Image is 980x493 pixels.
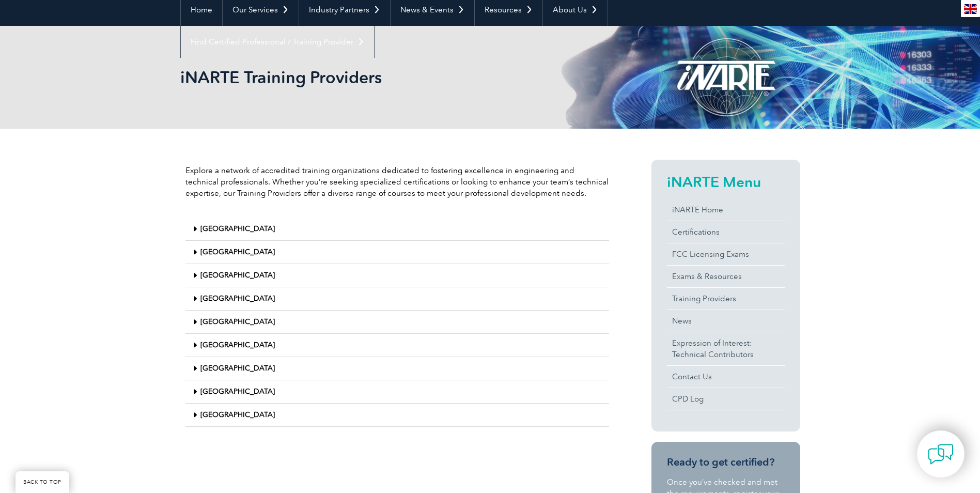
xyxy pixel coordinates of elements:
a: [GEOGRAPHIC_DATA] [200,387,275,396]
a: iNARTE Home [667,199,785,221]
h1: iNARTE Training Providers [180,67,577,87]
a: [GEOGRAPHIC_DATA] [200,248,275,256]
div: [GEOGRAPHIC_DATA] [185,311,609,334]
div: [GEOGRAPHIC_DATA] [185,357,609,380]
div: [GEOGRAPHIC_DATA] [185,287,609,311]
div: [GEOGRAPHIC_DATA] [185,404,609,427]
a: Exams & Resources [667,266,785,287]
a: [GEOGRAPHIC_DATA] [200,294,275,303]
p: Explore a network of accredited training organizations dedicated to fostering excellence in engin... [185,165,609,199]
a: Find Certified Professional / Training Provider [181,26,374,58]
a: [GEOGRAPHIC_DATA] [200,271,275,280]
div: [GEOGRAPHIC_DATA] [185,218,609,241]
img: contact-chat.png [928,441,954,467]
img: en [964,4,977,14]
div: [GEOGRAPHIC_DATA] [185,241,609,264]
a: Contact Us [667,366,785,388]
a: [GEOGRAPHIC_DATA] [200,364,275,373]
a: Expression of Interest:Technical Contributors [667,332,785,365]
a: Training Providers [667,288,785,310]
a: BACK TO TOP [15,471,69,493]
h3: Ready to get certified? [667,456,785,469]
a: FCC Licensing Exams [667,243,785,265]
a: [GEOGRAPHIC_DATA] [200,224,275,233]
h2: iNARTE Menu [667,174,785,190]
a: Certifications [667,221,785,243]
a: [GEOGRAPHIC_DATA] [200,341,275,349]
a: [GEOGRAPHIC_DATA] [200,410,275,419]
a: CPD Log [667,388,785,410]
a: [GEOGRAPHIC_DATA] [200,317,275,326]
a: News [667,310,785,332]
div: [GEOGRAPHIC_DATA] [185,334,609,357]
div: [GEOGRAPHIC_DATA] [185,380,609,404]
div: [GEOGRAPHIC_DATA] [185,264,609,287]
